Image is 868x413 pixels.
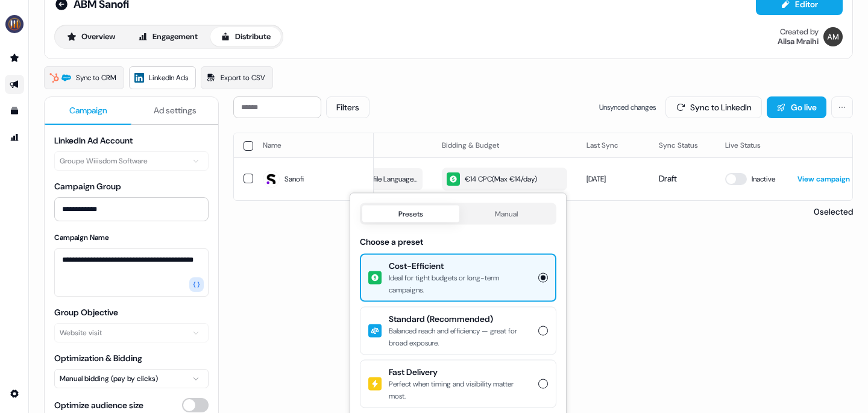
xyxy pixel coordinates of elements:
button: Distribute [210,27,281,46]
label: Group Objective [54,307,118,318]
a: LinkedIn Ads [129,66,196,89]
button: Optimize audience size [182,398,209,412]
th: Name [253,133,374,157]
span: Draft [659,173,677,184]
button: Standard (Recommended)Balanced reach and efficiency — great for broad exposure. [538,326,548,336]
span: Campaign [69,104,107,116]
label: Campaign Group [54,181,121,192]
button: Filters [326,96,370,118]
a: Go to attribution [5,128,24,147]
td: [DATE] [577,157,649,200]
p: 0 selected [809,206,853,218]
span: Ad settings [154,104,197,116]
button: Overview [57,27,125,46]
div: Ideal for tight budgets or long-term campaigns. [389,272,531,296]
span: Export to CSV [221,72,265,84]
div: €14 CPC ( Max €14/day ) [447,172,537,186]
label: Choose a preset [360,236,423,247]
span: Optimize audience size [54,399,143,411]
label: LinkedIn Ad Account [54,135,133,146]
button: Manual [459,206,555,222]
button: Presets [362,206,459,222]
th: Bidding & Budget [432,133,577,157]
a: Go to integrations [5,384,24,403]
button: Sync to LinkedIn [665,96,762,118]
div: Perfect when timing and visibility matter most. [389,378,531,402]
label: Campaign Name [54,233,109,242]
a: Export to CSV [201,66,273,89]
th: Live Status [715,133,788,157]
a: Go to outbound experience [5,75,24,94]
span: LinkedIn Ads [149,72,188,84]
span: Sync to CRM [76,72,116,84]
th: Last Sync [577,133,649,157]
label: Optimization & Bidding [54,353,142,364]
span: Cost-Efficient [389,260,531,272]
button: Engagement [128,27,208,46]
span: Unsynced changes [599,101,656,113]
span: Standard (Recommended) [389,313,531,325]
span: Sanofi [285,173,304,185]
button: Fast DeliveryPerfect when timing and visibility matter most. [538,379,548,389]
button: Cost-EfficientIdeal for tight budgets or long-term campaigns. [538,273,548,283]
button: €14 CPC(Max €14/day) [442,168,567,191]
a: Go to prospects [5,48,24,68]
button: Go live [767,96,826,118]
span: Fast Delivery [389,366,531,378]
a: Sync to CRM [44,66,124,89]
span: Inactive [752,173,775,185]
div: Balanced reach and efficiency — great for broad exposure. [389,325,531,349]
div: Created by [780,27,819,37]
button: More actions [831,96,853,118]
img: Ailsa [823,27,843,46]
a: View campaign [797,174,850,184]
a: Go to templates [5,101,24,121]
div: Ailsa Mraihi [778,37,819,46]
th: Sync Status [649,133,715,157]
